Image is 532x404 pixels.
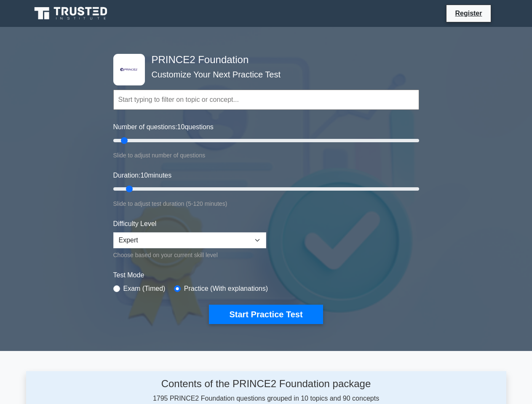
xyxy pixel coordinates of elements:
label: Exam (Timed) [123,284,166,294]
label: Duration: minutes [113,170,172,181]
div: 1795 PRINCE2 Foundation questions grouped in 10 topics and 90 concepts [96,378,436,404]
a: Register [450,8,487,19]
div: Choose based on your current skill level [113,250,266,260]
label: Number of questions: questions [113,122,214,132]
label: Practice (With explanations) [184,284,268,294]
h4: PRINCE2 Foundation [148,54,378,66]
input: Start typing to filter on topic or concept... [113,90,419,110]
label: Test Mode [113,270,419,280]
label: Difficulty Level [113,219,157,229]
span: 10 [140,172,148,179]
span: 10 [177,123,185,130]
h4: Contents of the PRINCE2 Foundation package [96,378,436,390]
div: Slide to adjust test duration (5-120 minutes) [113,199,419,209]
button: Start Practice Test [209,305,323,324]
div: Slide to adjust number of questions [113,150,419,160]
